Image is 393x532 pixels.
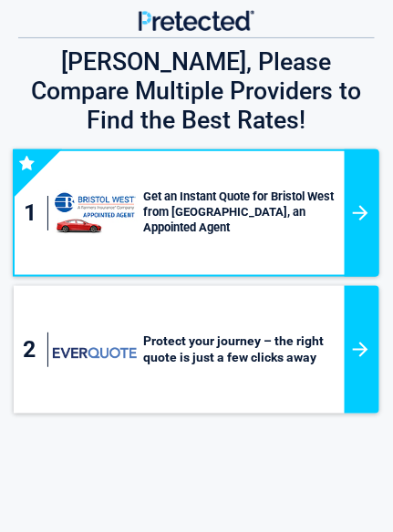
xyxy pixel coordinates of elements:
img: everquote's logo [53,347,138,358]
div: 1 [24,196,48,230]
img: Main Logo [139,10,254,31]
h3: [PERSON_NAME], Please Compare Multiple Providers to Find the Best Rates! [14,47,379,135]
h3: Protect your journey – the right quote is just a few clicks away [137,333,345,366]
div: 2 [23,332,48,367]
h3: Get an Instant Quote for Bristol West from [GEOGRAPHIC_DATA], an Appointed Agent [138,190,345,237]
img: savvy's logo [53,189,137,237]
